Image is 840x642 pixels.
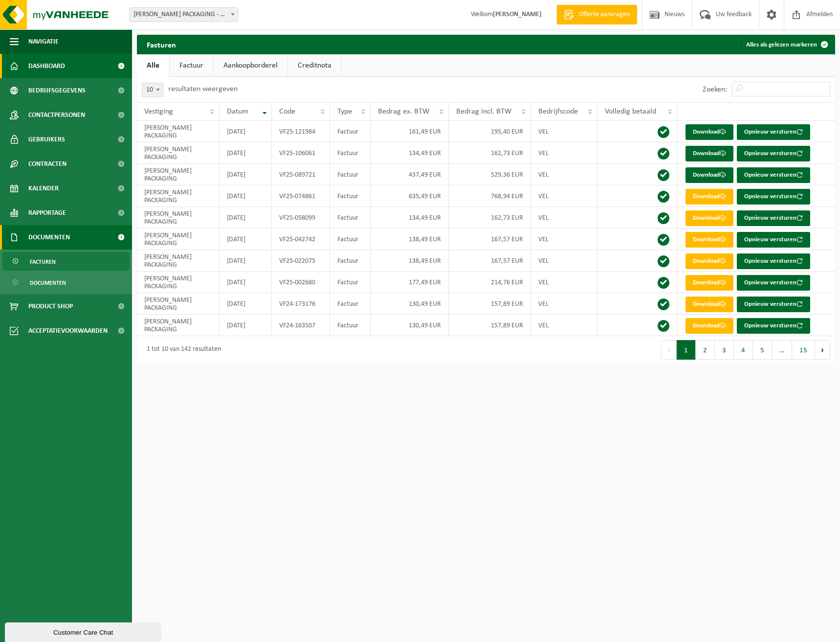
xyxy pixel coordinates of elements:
a: Download [685,318,733,334]
span: Kalender [28,176,59,201]
td: VF25-121984 [272,121,330,142]
td: 157,89 EUR [449,293,531,315]
span: Product Shop [28,294,73,319]
button: 4 [734,340,753,360]
td: 130,49 EUR [371,315,449,336]
span: Datum [227,108,248,115]
td: 195,40 EUR [449,121,531,142]
td: VF25-058099 [272,207,330,229]
td: 167,57 EUR [449,229,531,250]
span: Rapportage [28,201,66,225]
label: resultaten weergeven [168,85,238,93]
td: 162,73 EUR [449,207,531,229]
span: Bedrag incl. BTW [456,108,511,115]
span: Facturen [30,252,56,271]
td: [PERSON_NAME] PACKAGING [137,229,220,250]
td: [DATE] [220,142,272,164]
td: Factuur [330,185,371,207]
button: Opnieuw versturen [737,124,810,140]
button: Opnieuw versturen [737,210,810,226]
button: Opnieuw versturen [737,297,810,312]
td: 138,49 EUR [371,250,449,272]
span: CNUDDE PACKAGING - KRUISEM [129,7,238,22]
td: Factuur [330,250,371,272]
span: Contactpersonen [28,103,85,127]
span: Bedrijfsgegevens [28,78,86,103]
div: 1 tot 10 van 142 resultaten [142,341,221,359]
button: Opnieuw versturen [737,167,810,183]
td: [PERSON_NAME] PACKAGING [137,272,220,293]
td: VEL [531,250,597,272]
td: 134,49 EUR [371,142,449,164]
span: CNUDDE PACKAGING - KRUISEM [130,8,238,22]
td: [PERSON_NAME] PACKAGING [137,142,220,164]
td: [DATE] [220,207,272,229]
span: Bedrag ex. BTW [378,108,429,115]
td: VF25-042742 [272,229,330,250]
button: Opnieuw versturen [737,189,810,205]
a: Download [685,167,733,183]
a: Download [685,297,733,312]
span: Acceptatievoorwaarden [28,319,108,343]
button: Opnieuw versturen [737,253,810,269]
strong: [PERSON_NAME] [493,11,542,18]
span: Volledig betaald [605,108,656,115]
td: VF25-022075 [272,250,330,272]
td: [DATE] [220,164,272,185]
a: Download [685,146,733,161]
td: VEL [531,207,597,229]
span: Bedrijfscode [538,108,578,115]
button: 15 [792,340,815,360]
td: Factuur [330,293,371,315]
td: 437,49 EUR [371,164,449,185]
td: Factuur [330,142,371,164]
button: Opnieuw versturen [737,318,810,334]
td: [PERSON_NAME] PACKAGING [137,293,220,315]
td: Factuur [330,229,371,250]
button: 5 [753,340,772,360]
td: Factuur [330,207,371,229]
td: Factuur [330,272,371,293]
a: Download [685,210,733,226]
a: Aankoopborderel [214,54,287,77]
button: Next [815,340,830,360]
td: 157,89 EUR [449,315,531,336]
td: 134,49 EUR [371,207,449,229]
button: Opnieuw versturen [737,232,810,248]
td: [DATE] [220,272,272,293]
td: 161,49 EUR [371,121,449,142]
td: Factuur [330,121,371,142]
td: Factuur [330,164,371,185]
td: VF25-089721 [272,164,330,185]
span: Documenten [28,225,70,250]
td: Factuur [330,315,371,336]
span: Contracten [28,152,66,176]
span: Gebruikers [28,127,65,152]
a: Facturen [2,252,130,271]
button: Alles als gelezen markeren [738,35,834,54]
td: 167,57 EUR [449,250,531,272]
button: 2 [696,340,715,360]
a: Documenten [2,273,130,292]
td: VEL [531,315,597,336]
span: Vestiging [144,108,173,115]
span: Type [337,108,352,115]
td: 138,49 EUR [371,229,449,250]
td: VEL [531,121,597,142]
td: VEL [531,272,597,293]
td: 130,49 EUR [371,293,449,315]
td: VF25-002680 [272,272,330,293]
button: Opnieuw versturen [737,275,810,291]
a: Alle [137,54,169,77]
td: 177,49 EUR [371,272,449,293]
td: [PERSON_NAME] PACKAGING [137,121,220,142]
a: Download [685,232,733,248]
span: Documenten [30,274,66,292]
td: VF24-163507 [272,315,330,336]
td: 214,76 EUR [449,272,531,293]
td: [PERSON_NAME] PACKAGING [137,315,220,336]
td: 162,73 EUR [449,142,531,164]
span: 10 [142,83,163,97]
td: VEL [531,142,597,164]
